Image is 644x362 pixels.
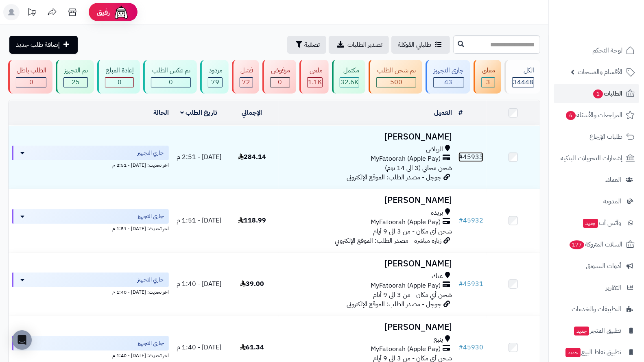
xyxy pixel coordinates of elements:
span: # [458,152,463,162]
a: جاري التجهيز 43 [424,60,472,94]
span: التطبيقات والخدمات [572,303,621,315]
span: تصفية [304,40,320,50]
a: معلق 3 [472,60,503,94]
div: تم التجهيز [63,66,88,75]
span: الرياض [426,145,443,154]
a: أدوات التسويق [554,256,639,276]
span: أدوات التسويق [586,260,621,272]
img: ai-face.png [113,4,129,20]
a: إضافة طلب جديد [9,36,78,54]
div: 43 [434,78,464,87]
button: تصفية [287,36,326,54]
div: Open Intercom Messenger [12,330,32,350]
a: الحالة [153,108,169,118]
a: مرفوض 0 [261,60,298,94]
span: إشعارات التحويلات البنكية [561,153,622,164]
span: 118.99 [238,216,266,225]
a: إعادة المبلغ 0 [96,60,142,94]
a: العميل [434,108,452,118]
h3: [PERSON_NAME] [282,323,452,332]
div: جاري التجهيز [433,66,464,75]
a: تطبيق نقاط البيعجديد [554,342,639,362]
span: شحن أي مكان - من 3 الى 9 أيام [373,290,452,300]
div: معلق [481,66,495,75]
span: المدونة [603,196,621,207]
span: شحن مجاني (3 الى 14 يوم) [385,163,452,173]
a: المدونة [554,192,639,211]
span: 1 [593,89,603,99]
div: ملغي [307,66,323,75]
span: 34448 [513,77,533,87]
span: رفيق [97,7,110,17]
span: 0 [29,77,33,87]
span: 177 [569,240,585,250]
a: #45931 [458,279,483,289]
span: جوجل - مصدر الطلب: الموقع الإلكتروني [347,299,441,309]
span: تصدير الطلبات [347,40,382,50]
span: MyFatoorah (Apple Pay) [371,154,441,164]
span: جاري التجهيز [138,212,164,220]
a: تم التجهيز 25 [54,60,96,94]
span: 72 [242,77,250,87]
span: 0 [169,77,173,87]
div: مردود [208,66,223,75]
span: 284.14 [238,152,266,162]
a: ملغي 1.1K [298,60,330,94]
span: 79 [211,77,219,87]
span: زيارة مباشرة - مصدر الطلب: الموقع الإلكتروني [335,236,441,246]
div: 3 [482,78,495,87]
span: 500 [390,77,402,87]
img: logo-2.png [589,13,636,30]
a: وآتس آبجديد [554,213,639,233]
div: 32595 [340,78,359,87]
span: [DATE] - 2:51 م [177,152,221,162]
div: اخر تحديث: [DATE] - 1:40 م [12,351,169,359]
div: اخر تحديث: [DATE] - 2:51 م [12,160,169,169]
span: شحن أي مكان - من 3 الى 9 أيام [373,227,452,236]
div: 72 [240,78,253,87]
span: الأقسام والمنتجات [578,66,622,78]
span: 3 [486,77,490,87]
a: إشعارات التحويلات البنكية [554,148,639,168]
span: جاري التجهيز [138,276,164,284]
span: 0 [278,77,282,87]
span: 25 [72,77,80,87]
div: تم شحن الطلب [376,66,416,75]
span: عنك [432,272,443,281]
span: 6 [565,111,576,120]
div: 0 [151,78,190,87]
span: 32.6K [341,77,358,87]
div: مرفوض [270,66,290,75]
span: جوجل - مصدر الطلب: الموقع الإلكتروني [347,172,441,182]
a: السلات المتروكة177 [554,235,639,254]
a: # [458,108,463,118]
span: العملاء [605,174,621,185]
a: تحديثات المنصة [22,4,42,22]
div: 0 [271,78,290,87]
a: طلبات الإرجاع [554,127,639,146]
span: MyFatoorah (Apple Pay) [371,218,441,227]
span: MyFatoorah (Apple Pay) [371,281,441,290]
div: 0 [105,78,133,87]
span: [DATE] - 1:51 م [177,216,221,225]
span: # [458,216,463,225]
a: طلباتي المُوكلة [391,36,450,54]
h3: [PERSON_NAME] [282,259,452,268]
span: وآتس آب [582,217,621,229]
div: اخر تحديث: [DATE] - 1:51 م [12,224,169,232]
span: التقارير [606,282,621,293]
a: تم شحن الطلب 500 [367,60,424,94]
div: 500 [377,78,415,87]
div: الكل [512,66,534,75]
a: الطلب باطل 0 [7,60,54,94]
span: الطلبات [592,88,622,99]
div: إعادة المبلغ [105,66,134,75]
a: تاريخ الطلب [180,108,217,118]
div: اخر تحديث: [DATE] - 1:40 م [12,287,169,296]
a: الإجمالي [242,108,262,118]
div: 0 [16,78,46,87]
span: 43 [445,77,453,87]
a: #45930 [458,342,483,352]
span: السلات المتروكة [569,239,622,250]
span: بريدة [431,208,443,218]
